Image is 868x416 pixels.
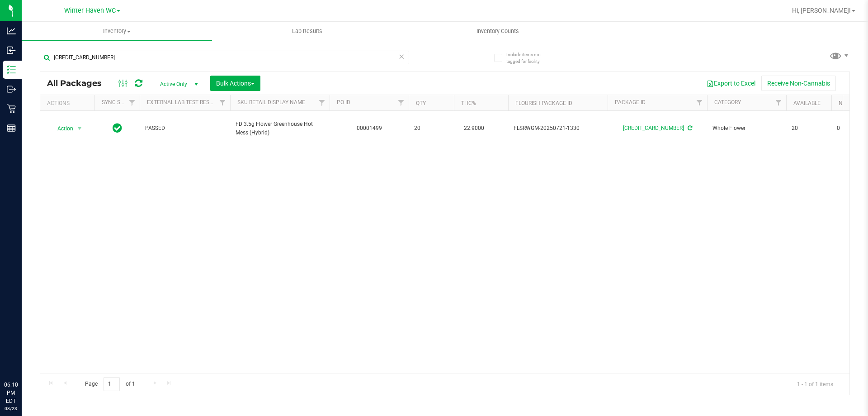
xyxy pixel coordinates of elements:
a: Inventory [22,22,212,41]
span: 20 [792,124,826,133]
a: Category [714,99,741,105]
inline-svg: Analytics [7,26,16,35]
span: Clear [398,51,405,62]
span: 1 - 1 of 1 items [790,377,840,391]
span: Inventory Counts [464,27,531,35]
inline-svg: Inventory [7,65,16,74]
span: Inventory [22,27,212,35]
span: In Sync [113,122,122,134]
a: Filter [771,95,786,110]
p: 06:10 PM EDT [4,381,18,405]
a: Filter [315,95,330,110]
inline-svg: Inbound [7,46,16,55]
a: Qty [416,100,426,106]
a: Filter [394,95,409,110]
a: Available [793,100,821,106]
span: 22.9000 [459,122,489,135]
span: Lab Results [280,27,335,35]
div: Actions [47,100,91,106]
input: 1 [104,377,120,391]
span: FD 3.5g Flower Greenhouse Hot Mess (Hybrid) [236,120,324,137]
a: 00001499 [357,125,382,131]
span: select [74,122,85,135]
a: Lab Results [212,22,402,41]
a: PO ID [337,99,350,105]
span: Hi, [PERSON_NAME]! [792,7,851,14]
a: Sku Retail Display Name [237,99,305,105]
span: Bulk Actions [216,80,255,87]
a: [CREDIT_CARD_NUMBER] [623,125,684,131]
a: Package ID [615,99,646,105]
span: FLSRWGM-20250721-1330 [514,124,602,133]
span: Whole Flower [712,124,781,133]
span: Include items not tagged for facility [506,51,552,65]
span: Sync from Compliance System [686,125,692,131]
a: External Lab Test Result [147,99,218,105]
span: Page of 1 [77,377,142,391]
inline-svg: Retail [7,104,16,113]
a: Filter [215,95,230,110]
span: 20 [414,124,448,133]
button: Bulk Actions [210,76,260,91]
button: Export to Excel [701,76,761,91]
button: Receive Non-Cannabis [761,76,836,91]
span: Winter Haven WC [64,7,116,14]
a: Filter [125,95,140,110]
span: Action [49,122,74,135]
iframe: Resource center [9,344,36,371]
span: PASSED [145,124,225,133]
p: 08/23 [4,405,18,412]
a: THC% [461,100,476,106]
inline-svg: Outbound [7,85,16,94]
a: Sync Status [102,99,137,105]
inline-svg: Reports [7,124,16,133]
input: Search Package ID, Item Name, SKU, Lot or Part Number... [40,51,409,64]
a: Flourish Package ID [515,100,572,106]
a: Filter [692,95,707,110]
a: Inventory Counts [402,22,593,41]
span: All Packages [47,78,111,88]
